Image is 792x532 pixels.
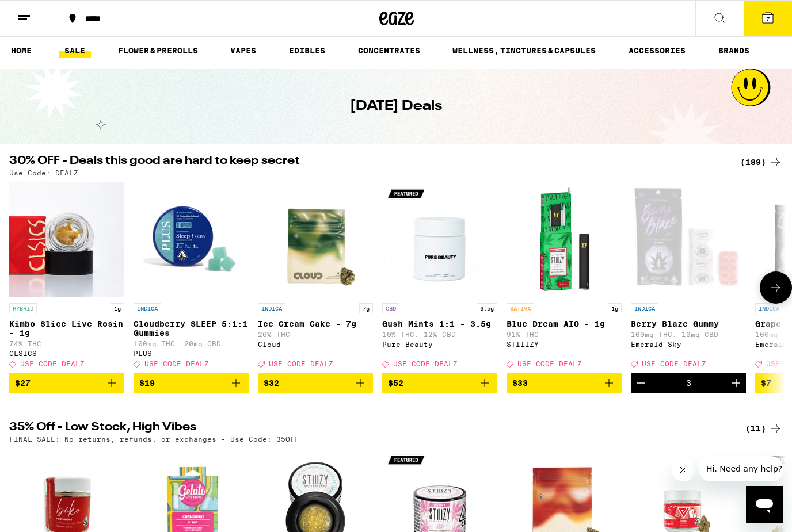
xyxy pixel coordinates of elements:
[224,44,262,58] a: VAPES
[382,373,497,393] button: Add to bag
[258,319,373,328] p: Ice Cream Cake - 7g
[642,360,706,368] span: USE CODE DEALZ
[134,319,249,338] p: Cloudberry SLEEP 5:1:1 Gummies
[9,350,124,357] div: CLSICS
[477,303,497,313] p: 3.5g
[726,373,746,393] button: Increment
[713,44,755,58] a: BRANDS
[507,331,622,338] p: 91% THC
[134,340,249,347] p: 100mg THC: 20mg CBD
[9,169,78,177] p: Use Code: DEALZ
[352,44,426,58] a: CONCENTRATES
[258,303,285,313] p: INDICA
[20,360,85,368] span: USE CODE DEALZ
[258,340,373,348] div: Cloud
[631,319,746,328] p: Berry Blaze Gummy
[393,360,458,368] span: USE CODE DEALZ
[9,373,124,393] button: Add to bag
[382,319,497,328] p: Gush Mints 1:1 - 3.5g
[258,373,373,393] button: Add to bag
[755,303,783,313] p: INDICA
[507,373,622,393] button: Add to bag
[134,182,249,297] img: PLUS - Cloudberry SLEEP 5:1:1 Gummies
[507,340,622,348] div: STIIIZY
[382,182,497,297] img: Pure Beauty - Gush Mints 1:1 - 3.5g
[382,331,497,338] p: 10% THC: 12% CBD
[507,303,534,313] p: SATIVA
[134,303,161,313] p: INDICA
[512,378,528,388] span: $33
[388,378,403,388] span: $52
[15,378,31,388] span: $27
[350,97,442,116] h1: [DATE] Deals
[382,303,399,313] p: CBD
[699,456,783,481] iframe: Message from company
[507,182,622,373] a: Open page for Blue Dream AIO - 1g from STIIIZY
[9,303,37,313] p: HYBRID
[744,1,792,36] button: 7
[9,319,124,338] p: Kimbo Slice Live Rosin - 1g
[686,378,691,388] div: 3
[507,319,622,328] p: Blue Dream AIO - 1g
[9,340,124,347] p: 74% THC
[9,182,124,297] img: CLSICS - Kimbo Slice Live Rosin - 1g
[623,44,691,58] a: ACCESSORIES
[631,373,650,393] button: Decrement
[631,340,746,348] div: Emerald Sky
[134,182,249,373] a: Open page for Cloudberry SLEEP 5:1:1 Gummies from PLUS
[9,155,726,169] h2: 30% OFF - Deals this good are hard to keep secret
[112,44,204,58] a: FLOWER & PREROLLS
[631,182,746,373] a: Open page for Berry Blaze Gummy from Emerald Sky
[258,331,373,338] p: 26% THC
[382,182,497,373] a: Open page for Gush Mints 1:1 - 3.5g from Pure Beauty
[139,378,155,388] span: $19
[631,303,658,313] p: INDICA
[359,303,373,313] p: 7g
[382,340,497,348] div: Pure Beauty
[264,378,279,388] span: $32
[9,422,726,435] h2: 35% Off - Low Stock, High Vibes
[447,44,601,58] a: WELLNESS, TINCTURES & CAPSULES
[672,458,695,481] iframe: Close message
[766,16,770,22] span: 7
[144,360,209,368] span: USE CODE DEALZ
[746,486,783,523] iframe: Button to launch messaging window
[740,155,783,169] a: (189)
[59,44,91,58] a: SALE
[517,360,582,368] span: USE CODE DEALZ
[134,373,249,393] button: Add to bag
[111,303,124,313] p: 1g
[507,182,622,297] img: STIIIZY - Blue Dream AIO - 1g
[283,44,331,58] a: EDIBLES
[608,303,622,313] p: 1g
[258,182,373,373] a: Open page for Ice Cream Cake - 7g from Cloud
[134,350,249,357] div: PLUS
[258,182,373,297] img: Cloud - Ice Cream Cake - 7g
[269,360,333,368] span: USE CODE DEALZ
[5,44,37,58] a: HOME
[631,331,746,338] p: 100mg THC: 10mg CBD
[9,182,124,373] a: Open page for Kimbo Slice Live Rosin - 1g from CLSICS
[9,435,299,443] p: FINAL SALE: No returns, refunds, or exchanges - Use Code: 35OFF
[761,378,771,388] span: $7
[745,422,783,435] a: (11)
